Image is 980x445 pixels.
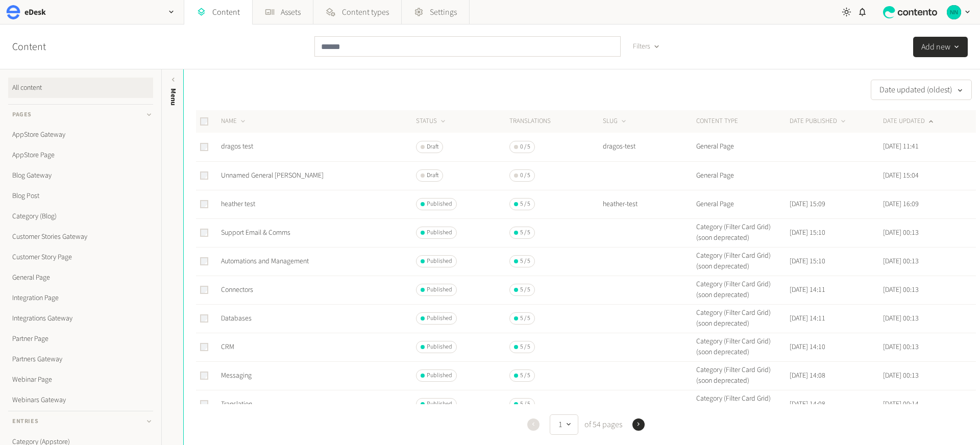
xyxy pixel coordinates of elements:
[603,116,628,127] button: SLUG
[790,285,825,295] time: [DATE] 14:11
[871,80,972,100] button: Date updated (oldest)
[221,256,309,266] a: Automations and Management
[790,228,825,238] time: [DATE] 15:10
[696,276,789,304] td: Category (Filter Card Grid) (soon deprecated)
[790,399,825,409] time: [DATE] 14:08
[8,247,153,267] a: Customer Story Page
[427,400,452,409] span: Published
[221,370,252,381] a: Messaging
[696,361,789,390] td: Category (Filter Card Grid) (soon deprecated)
[883,313,919,324] time: [DATE] 00:13
[221,399,252,409] a: Translation
[520,257,530,266] span: 5 / 5
[8,227,153,247] a: Customer Stories Gateway
[520,171,530,180] span: 0 / 5
[427,171,438,180] span: Draft
[696,133,789,161] td: General Page
[520,314,530,323] span: 5 / 5
[221,313,252,324] a: Databases
[602,133,696,161] td: dragos-test
[8,165,153,186] a: Blog Gateway
[342,6,389,18] span: Content types
[883,170,919,181] time: [DATE] 15:04
[168,88,179,106] span: Menu
[790,256,825,266] time: [DATE] 15:10
[883,285,919,295] time: [DATE] 00:13
[520,285,530,294] span: 5 / 5
[8,329,153,349] a: Partner Page
[24,6,46,18] h2: eDesk
[883,342,919,352] time: [DATE] 00:13
[12,417,38,426] span: Entries
[696,110,789,133] th: CONTENT TYPE
[790,370,825,381] time: [DATE] 14:08
[790,313,825,324] time: [DATE] 14:11
[790,342,825,352] time: [DATE] 14:10
[790,116,847,127] button: DATE PUBLISHED
[696,218,789,247] td: Category (Filter Card Grid) (soon deprecated)
[883,399,919,409] time: [DATE] 00:14
[582,418,622,431] span: of 54 pages
[12,39,69,55] h2: Content
[625,36,668,57] button: Filters
[8,78,153,98] a: All content
[550,414,578,435] button: 1
[427,342,452,352] span: Published
[8,349,153,369] a: Partners Gateway
[520,228,530,237] span: 5 / 5
[427,285,452,294] span: Published
[602,190,696,218] td: heather-test
[221,141,253,152] a: dragos test
[221,199,255,209] a: heather test
[913,37,968,57] button: Add new
[8,369,153,390] a: Webinar Page
[947,5,961,19] img: Nikola Nikolov
[696,247,789,276] td: Category (Filter Card Grid) (soon deprecated)
[883,228,919,238] time: [DATE] 00:13
[8,308,153,329] a: Integrations Gateway
[221,342,234,352] a: CRM
[427,142,438,152] span: Draft
[8,145,153,165] a: AppStore Page
[520,342,530,352] span: 5 / 5
[8,288,153,308] a: Integration Page
[696,161,789,190] td: General Page
[221,285,253,295] a: Connectors
[520,142,530,152] span: 0 / 5
[520,371,530,380] span: 5 / 5
[221,116,247,127] button: NAME
[883,116,935,127] button: DATE UPDATED
[696,190,789,218] td: General Page
[8,267,153,288] a: General Page
[12,110,32,119] span: Pages
[221,170,324,181] a: Unnamed General [PERSON_NAME]
[6,5,20,19] img: eDesk
[8,390,153,410] a: Webinars Gateway
[221,228,290,238] a: Support Email & Comms
[696,333,789,361] td: Category (Filter Card Grid) (soon deprecated)
[427,228,452,237] span: Published
[416,116,447,127] button: STATUS
[633,41,650,52] span: Filters
[8,186,153,206] a: Blog Post
[427,200,452,209] span: Published
[427,314,452,323] span: Published
[509,110,602,133] th: Translations
[427,257,452,266] span: Published
[696,390,789,418] td: Category (Filter Card Grid) (soon deprecated)
[696,304,789,333] td: Category (Filter Card Grid) (soon deprecated)
[883,199,919,209] time: [DATE] 16:09
[520,400,530,409] span: 5 / 5
[430,6,457,18] span: Settings
[520,200,530,209] span: 5 / 5
[883,370,919,381] time: [DATE] 00:13
[427,371,452,380] span: Published
[883,256,919,266] time: [DATE] 00:13
[883,141,919,152] time: [DATE] 11:41
[790,199,825,209] time: [DATE] 15:09
[8,206,153,227] a: Category (Blog)
[8,125,153,145] a: AppStore Gateway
